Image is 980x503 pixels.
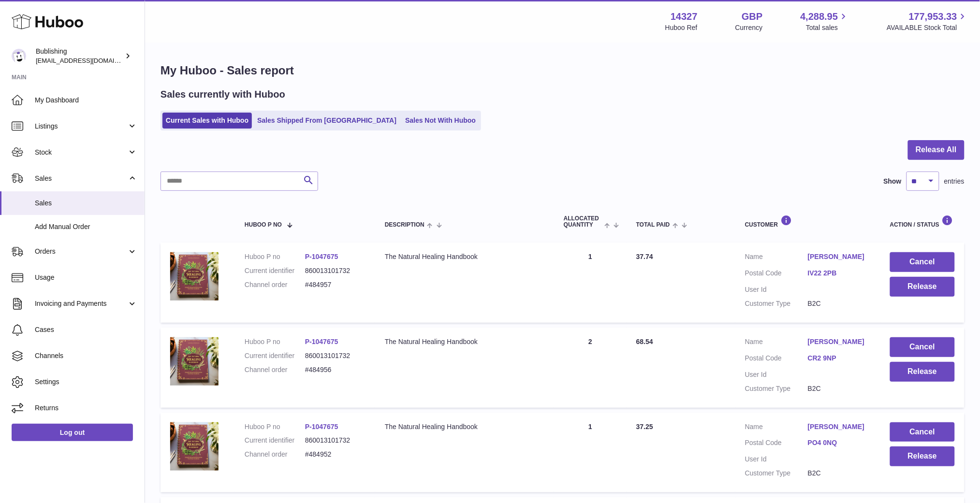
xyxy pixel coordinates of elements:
td: 2 [554,328,627,408]
button: Release [890,446,955,466]
span: ALLOCATED Quantity [564,216,602,228]
dd: #484957 [305,280,366,289]
img: maricar@bublishing.com [12,49,26,63]
dd: #484956 [305,365,366,374]
dd: B2C [808,384,871,393]
dt: User Id [745,285,808,294]
span: Settings [35,377,137,387]
label: Show [884,177,902,186]
a: P-1047675 [305,423,338,431]
img: 1749741825.png [170,252,219,301]
dt: Customer Type [745,469,808,478]
td: 1 [554,243,627,323]
dt: Huboo P no [245,337,305,346]
span: Returns [35,403,137,413]
dt: Channel order [245,450,305,459]
span: Add Manual Order [35,222,137,231]
img: 1749741825.png [170,337,219,386]
dt: Huboo P no [245,422,305,431]
span: Stock [35,148,127,157]
strong: 14327 [671,10,698,23]
button: Release [890,277,955,297]
span: Channels [35,351,137,360]
span: Total paid [636,222,670,228]
dt: Current identifier [245,266,305,275]
dt: Customer Type [745,384,808,393]
dt: Channel order [245,280,305,289]
a: [PERSON_NAME] [808,337,871,346]
dt: Name [745,252,808,264]
div: Customer [745,215,871,228]
img: 1749741825.png [170,422,219,471]
span: 68.54 [636,338,653,345]
dt: Postal Code [745,354,808,365]
div: Action / Status [890,215,955,228]
span: 177,953.33 [909,10,957,23]
span: Usage [35,273,137,282]
span: My Dashboard [35,96,137,105]
div: Huboo Ref [665,23,698,32]
div: The Natural Healing Handbook [385,337,544,346]
strong: GBP [742,10,762,23]
div: The Natural Healing Handbook [385,252,544,261]
span: Total sales [806,23,849,32]
dd: 860013101732 [305,266,366,275]
span: Cases [35,325,137,334]
td: 1 [554,413,627,493]
a: Sales Shipped From [GEOGRAPHIC_DATA] [254,113,400,129]
span: Invoicing and Payments [35,299,127,308]
dt: Huboo P no [245,252,305,261]
button: Cancel [890,252,955,272]
dt: Postal Code [745,438,808,450]
a: P-1047675 [305,338,338,345]
span: Huboo P no [245,222,282,228]
dt: Current identifier [245,436,305,445]
div: Bublishing [36,47,123,65]
span: Sales [35,174,127,183]
a: Log out [12,424,133,441]
span: Listings [35,122,127,131]
a: Current Sales with Huboo [162,113,252,129]
span: 37.25 [636,423,653,431]
a: [PERSON_NAME] [808,252,871,261]
dd: B2C [808,299,871,308]
button: Release All [908,140,965,160]
a: PO4 0NQ [808,438,871,447]
dt: Name [745,337,808,349]
a: P-1047675 [305,253,338,260]
dd: 860013101732 [305,436,366,445]
button: Cancel [890,337,955,357]
button: Cancel [890,422,955,442]
dt: Channel order [245,365,305,374]
span: AVAILABLE Stock Total [887,23,968,32]
a: Sales Not With Huboo [402,113,479,129]
dt: User Id [745,370,808,379]
span: [EMAIL_ADDRESS][DOMAIN_NAME] [36,57,142,64]
span: Sales [35,199,137,208]
div: The Natural Healing Handbook [385,422,544,431]
dt: Name [745,422,808,434]
a: CR2 9NP [808,354,871,363]
dt: Current identifier [245,351,305,360]
h1: My Huboo - Sales report [161,63,965,78]
span: entries [944,177,965,186]
span: Orders [35,247,127,256]
a: IV22 2PB [808,269,871,278]
dt: Customer Type [745,299,808,308]
dd: #484952 [305,450,366,459]
dd: 860013101732 [305,351,366,360]
a: [PERSON_NAME] [808,422,871,431]
dd: B2C [808,469,871,478]
a: 4,288.95 Total sales [801,10,849,32]
span: 37.74 [636,253,653,260]
span: 4,288.95 [801,10,838,23]
h2: Sales currently with Huboo [161,88,285,101]
span: Description [385,222,424,228]
dt: User Id [745,455,808,464]
dt: Postal Code [745,269,808,280]
a: 177,953.33 AVAILABLE Stock Total [887,10,968,32]
div: Currency [735,23,763,32]
button: Release [890,362,955,382]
